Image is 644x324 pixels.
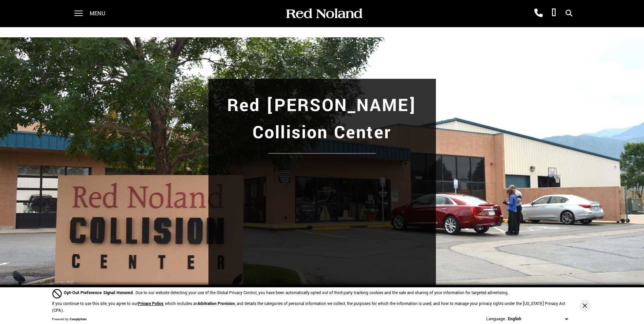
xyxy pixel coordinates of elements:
[486,317,506,321] div: Language:
[198,301,235,307] strong: Arbitration Provision
[506,316,570,323] select: Language Select
[579,300,591,312] button: Close Button
[215,92,429,146] h1: Red [PERSON_NAME] Collision Center
[64,290,135,296] span: Opt-Out Preference Signal Honored .
[52,301,565,313] p: If you continue to use this site, you agree to our , which includes an , and details the categori...
[70,317,87,322] a: ComplyAuto
[64,289,509,296] div: Due to our website detecting your use of the Global Privacy Control, you have been automatically ...
[285,8,363,20] img: Red Noland Auto Group
[138,301,163,307] a: Privacy Policy
[52,318,87,322] div: Powered by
